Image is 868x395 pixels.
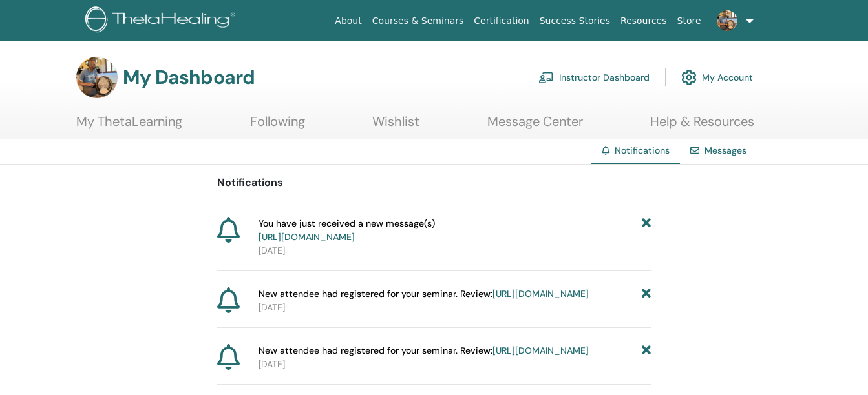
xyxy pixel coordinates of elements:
a: Instructor Dashboard [538,63,650,92]
a: [URL][DOMAIN_NAME] [492,288,589,299]
a: Message Center [487,114,583,139]
img: default.jpg [717,10,737,31]
span: New attendee had registered for your seminar. Review: [259,344,589,358]
a: Success Stories [535,9,615,33]
span: Notifications [615,145,670,156]
h3: My Dashboard [123,66,255,89]
p: Notifications [217,175,651,190]
img: logo.png [85,6,240,35]
a: [URL][DOMAIN_NAME] [492,345,589,356]
img: cog.svg [681,66,697,88]
a: Following [250,114,305,139]
p: [DATE] [259,244,651,258]
a: Help & Resources [650,114,754,139]
a: My Account [681,63,753,92]
a: About [330,9,366,33]
img: chalkboard-teacher.svg [538,72,554,83]
p: [DATE] [259,358,651,371]
a: Store [672,9,706,33]
a: Messages [704,145,746,156]
a: My ThetaLearning [76,114,182,139]
span: New attendee had registered for your seminar. Review: [259,287,589,301]
a: Certification [469,9,534,33]
a: Resources [615,9,672,33]
a: [URL][DOMAIN_NAME] [259,231,355,243]
img: default.jpg [76,57,118,98]
a: Wishlist [372,114,419,139]
a: Courses & Seminars [367,9,469,33]
span: You have just received a new message(s) [259,217,435,244]
p: [DATE] [259,301,651,314]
